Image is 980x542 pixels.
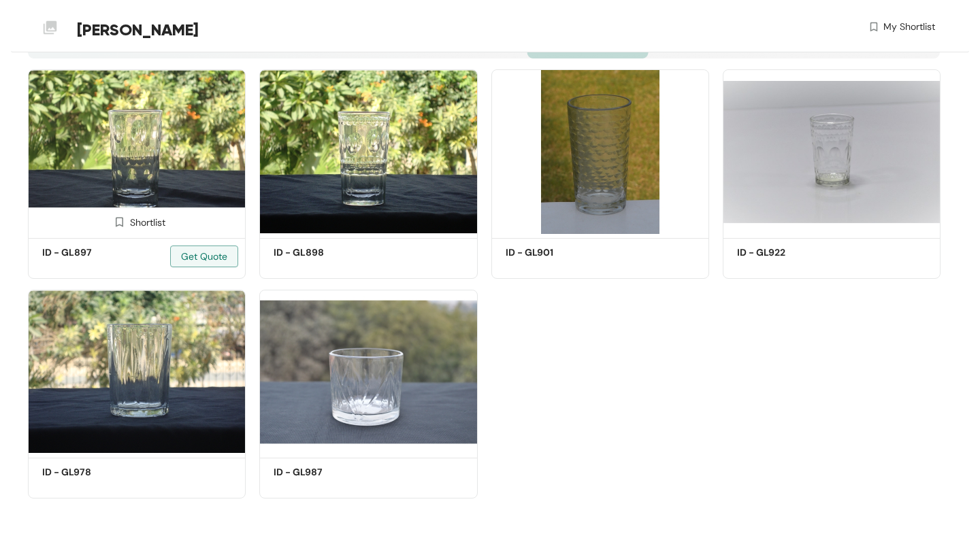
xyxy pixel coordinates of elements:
[723,69,941,234] img: 5b14dc1a-e3c1-4c6d-b682-8b0257fbb488
[77,18,199,42] span: [PERSON_NAME]
[28,69,246,234] img: 68d567f3-60af-437f-adbe-59a9127e68fa
[737,245,853,260] h5: ID - GL922
[506,245,621,260] h5: ID - GL901
[42,465,158,479] h5: ID - GL978
[108,215,165,228] div: Shortlist
[259,69,477,234] img: d5f9232d-f75f-41e8-bd2d-c6a54f6e1c83
[868,20,880,34] img: wishlist
[113,216,126,228] img: Shortlist
[170,245,238,267] button: Get Quote
[274,465,389,479] h5: ID - GL987
[259,290,477,454] img: 30bb25bb-ee47-409b-8b52-5fedc4a9971a
[274,245,389,260] h5: ID - GL898
[42,245,158,260] h5: ID - GL897
[883,20,935,34] span: My Shortlist
[28,5,72,50] img: Buyer Portal
[491,69,709,234] img: 49fd96a4-c57a-42ee-a1a4-5320a2184c33
[28,290,246,454] img: c2354ca1-4468-4322-bac2-887f7cda6ffe
[181,249,227,264] span: Get Quote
